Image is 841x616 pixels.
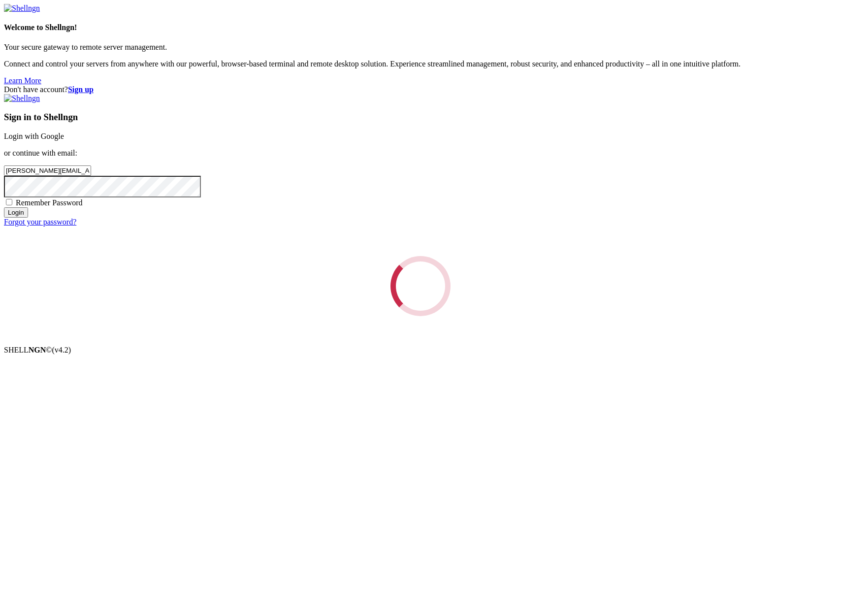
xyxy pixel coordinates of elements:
h4: Welcome to Shellngn! [4,23,837,32]
b: NGN [29,346,46,354]
a: Sign up [68,85,94,94]
p: Your secure gateway to remote server management. [4,43,837,52]
input: Email address [4,165,91,176]
input: Remember Password [6,199,12,205]
span: Remember Password [16,198,83,207]
div: Don't have account? [4,85,837,94]
a: Learn More [4,76,41,85]
span: SHELL © [4,346,71,354]
img: Shellngn [4,94,40,103]
a: Login with Google [4,132,64,140]
h3: Sign in to Shellngn [4,112,837,123]
p: Connect and control your servers from anywhere with our powerful, browser-based terminal and remo... [4,60,837,68]
span: 4.2.0 [52,346,71,354]
input: Login [4,207,28,218]
a: Forgot your password? [4,218,76,226]
p: or continue with email: [4,149,837,158]
img: Shellngn [4,4,40,13]
div: Loading... [386,251,456,322]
